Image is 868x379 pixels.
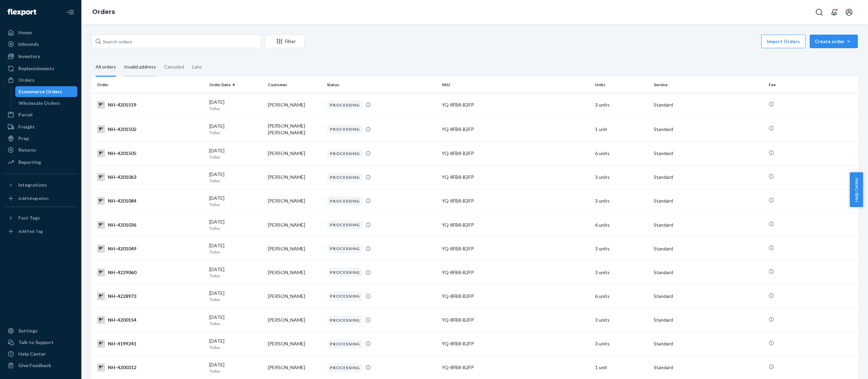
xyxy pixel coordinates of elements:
[4,337,77,348] a: Talk to Support
[654,101,763,108] p: Standard
[265,308,324,332] td: [PERSON_NAME]
[327,220,363,229] div: PROCESSING
[15,86,78,97] a: Ecommerce Orders
[327,363,363,372] div: PROCESSING
[761,35,806,48] button: Import Orders
[592,237,651,261] td: 3 units
[19,88,62,95] div: Ecommerce Orders
[18,65,54,72] div: Replenishments
[592,77,651,93] th: Units
[209,171,262,184] div: [DATE]
[265,213,324,237] td: [PERSON_NAME]
[442,150,590,157] div: YQ-8FB8-B2FP
[654,364,763,371] p: Standard
[18,111,33,118] div: Parcel
[18,41,39,48] div: Inbounds
[92,35,261,48] input: Search orders
[265,165,324,189] td: [PERSON_NAME]
[827,5,841,19] button: Open notifications
[265,141,324,165] td: [PERSON_NAME]
[442,269,590,276] div: YQ-8FB8-B2FP
[265,189,324,213] td: [PERSON_NAME]
[97,316,204,324] div: NH-4200154
[209,249,262,255] p: Today
[442,364,590,371] div: YQ-8FB8-B2FP
[439,77,592,93] th: SKU
[265,332,324,356] td: [PERSON_NAME]
[654,174,763,181] p: Standard
[4,51,77,62] a: Inventory
[4,145,77,155] a: Returns
[96,58,116,77] div: All orders
[654,269,763,276] p: Standard
[15,98,78,109] a: Wholesale Orders
[842,5,856,19] button: Open account menu
[209,202,262,207] p: Today
[19,100,60,107] div: Wholesale Orders
[209,344,262,350] p: Today
[18,77,35,83] div: Orders
[4,133,77,144] a: Prep
[654,197,763,204] p: Standard
[592,141,651,165] td: 6 units
[209,290,262,302] div: [DATE]
[206,77,265,93] th: Order Date
[265,261,324,284] td: [PERSON_NAME]
[265,38,304,45] div: Filter
[209,266,262,279] div: [DATE]
[592,117,651,141] td: 1 unit
[442,174,590,181] div: YQ-8FB8-B2FP
[442,101,590,108] div: YQ-8FB8-B2FP
[654,340,763,347] p: Standard
[209,195,262,207] div: [DATE]
[64,5,77,19] button: Close Navigation
[327,291,363,301] div: PROCESSING
[18,135,29,142] div: Prep
[4,226,77,237] a: Add Fast Tag
[327,125,363,134] div: PROCESSING
[815,38,853,45] div: Create order
[4,27,77,38] a: Home
[327,196,363,206] div: PROCESSING
[850,172,863,207] span: Help Center
[4,348,77,359] a: Help Center
[18,147,36,153] div: Returns
[265,93,324,117] td: [PERSON_NAME]
[4,109,77,120] a: Parcel
[592,308,651,332] td: 3 units
[442,340,590,347] div: YQ-8FB8-B2FP
[18,53,40,60] div: Inventory
[4,179,77,190] button: Integrations
[4,193,77,204] a: Add Integration
[442,197,590,204] div: YQ-8FB8-B2FP
[4,157,77,168] a: Reporting
[97,268,204,277] div: NH-4229060
[209,106,262,111] p: Today
[265,35,304,48] button: Filter
[4,121,77,132] a: Freight
[592,189,651,213] td: 3 units
[209,361,262,374] div: [DATE]
[4,63,77,74] a: Replenishments
[209,178,262,184] p: Today
[209,154,262,160] p: Today
[4,39,77,50] a: Inbounds
[209,219,262,231] div: [DATE]
[4,75,77,86] a: Orders
[654,245,763,252] p: Standard
[209,99,262,111] div: [DATE]
[766,77,858,93] th: Fee
[124,58,156,77] div: Invalid address
[7,9,36,16] img: Flexport logo
[654,222,763,228] p: Standard
[209,123,262,135] div: [DATE]
[265,237,324,261] td: [PERSON_NAME]
[327,316,363,325] div: PROCESSING
[654,293,763,300] p: Standard
[442,126,590,133] div: YQ-8FB8-B2FP
[592,284,651,308] td: 6 units
[18,29,32,36] div: Home
[97,245,204,253] div: NH-4201049
[18,124,35,130] div: Freight
[97,363,204,372] div: NH-4200312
